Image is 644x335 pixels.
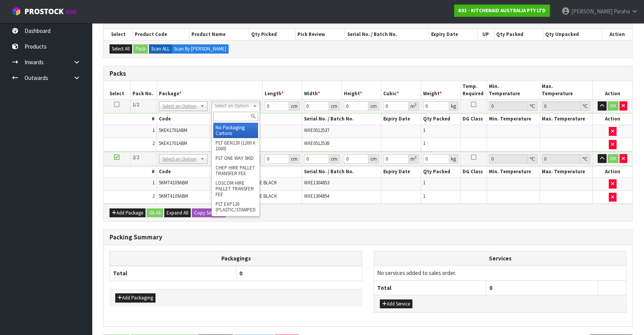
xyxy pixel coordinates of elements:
div: m [409,101,419,111]
span: 5KMT4109ABM [159,179,188,186]
a: K01 - KITCHENAID AUSTRALIA PTY LTD [454,5,550,17]
span: 0 [239,270,242,277]
li: LOSCOM HIRE PALLET TRANSFER FEE [213,178,258,199]
span: 2 [152,140,155,146]
span: 1 [423,127,425,133]
span: Select an Option [162,102,197,111]
th: Min. Temperature [487,81,540,99]
th: Qty Picked [249,29,295,40]
span: 4 SLICE TOASTER MATTE BLACK [212,179,277,186]
sup: 3 [415,102,417,107]
th: Packagings [110,251,362,266]
th: Action [593,166,633,177]
div: ℃ [580,154,590,164]
th: Qty Unpacked [543,29,602,40]
span: 4 SLICE TOASTER MATTE BLACK [212,193,277,199]
td: No services added to sales order. [374,266,626,280]
span: 1 [423,140,425,146]
button: Add Service [380,299,412,309]
span: 5KEK1701ABM [159,127,187,133]
th: Total [374,280,486,295]
th: Expiry Date [381,114,421,125]
th: Package [157,81,262,99]
th: Max. Temperature [540,166,593,177]
button: Add Packaging [115,293,155,302]
span: 0 [489,284,492,291]
th: Action [593,81,633,99]
button: Add Package [110,208,145,218]
th: # [104,166,157,177]
label: Scan ALL [149,44,172,54]
th: Qty Packed [494,29,543,40]
th: Serial No. / Batch No. [302,114,381,125]
span: ProStock [25,7,64,16]
div: ℃ [528,154,538,164]
th: Expiry Date [429,29,477,40]
th: DG Class [461,166,487,177]
th: Temp. Required [461,81,487,99]
span: WXE1304853 [304,179,329,186]
strong: K01 - KITCHENAID AUSTRALIA PTY LTD [458,7,546,14]
th: Name [209,166,302,177]
th: Pick Review [296,29,345,40]
span: Expand All [167,210,188,216]
li: PLT ONE WAY SKID [213,153,258,163]
div: kg [449,101,458,111]
span: 5KEK1701ABM [159,140,187,146]
th: Weight [421,81,461,99]
span: WXE0512537 [304,127,329,133]
th: Pack No. [130,81,157,99]
button: Select All [110,44,132,54]
span: 1/2 [132,101,139,108]
span: WXE0512538 [304,140,329,146]
th: Code [157,114,209,125]
button: OK [608,101,618,111]
li: No Packaging Cartons [213,123,258,138]
button: Expand All [164,208,191,218]
button: Pack [133,44,148,54]
th: Name [209,114,302,125]
th: Qty Packed [421,166,461,177]
span: 2 [152,193,155,199]
span: 1 [423,193,425,199]
li: PLT EXP120 (PLASTIC/STAMPED) [213,199,258,220]
th: Product Name [189,29,249,40]
th: Expiry Date [381,166,421,177]
th: Min. Temperature [487,114,540,125]
th: # [104,114,157,125]
th: Length [262,81,302,99]
span: 1 [152,179,155,186]
th: UP [477,29,494,40]
div: cm [289,154,300,164]
th: DG Class [461,114,487,125]
span: Select an Option [162,154,197,164]
h3: Picks [110,18,626,25]
div: kg [449,154,458,164]
span: 1 [423,179,425,186]
th: Total [110,266,236,281]
th: Serial No. / Batch No. [345,29,429,40]
th: Select [104,81,130,99]
th: Width [302,81,342,99]
div: cm [329,154,340,164]
h3: Packing Summary [110,234,626,241]
th: Code [157,166,209,177]
span: [PERSON_NAME] [571,8,613,15]
small: WMS [65,8,77,16]
div: m [409,154,419,164]
button: OK [608,154,618,163]
th: Services [374,251,626,266]
img: cube-alt.png [11,7,21,16]
th: Product Code [133,29,190,40]
h3: Packs [110,70,626,77]
div: cm [329,101,340,111]
div: ℃ [580,101,590,111]
sup: 3 [415,155,417,160]
button: Copy Selected [192,208,226,218]
span: 5KMT4109ABM [159,193,188,199]
li: PLT GEN120 (1200 X 1000) [213,138,258,153]
span: 2/2 [132,154,139,161]
th: Action [602,29,632,40]
div: cm [368,154,379,164]
th: Max. Temperature [540,114,593,125]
